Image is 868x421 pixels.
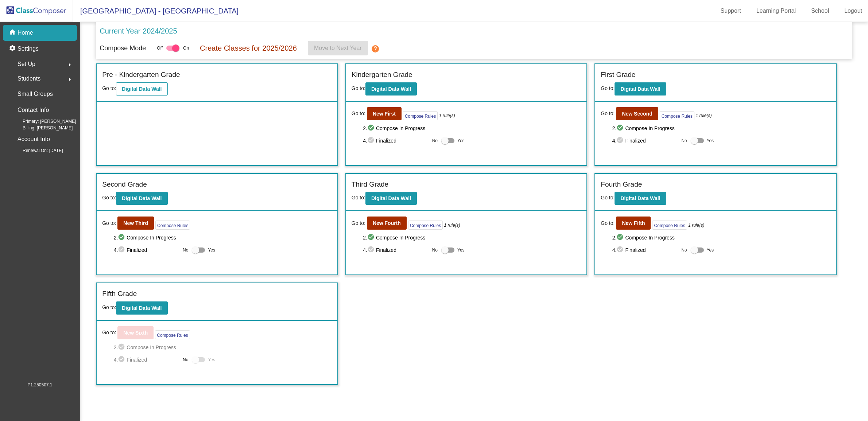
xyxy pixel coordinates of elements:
[11,125,73,131] span: Billing: [PERSON_NAME]
[660,111,694,120] button: Compose Rules
[352,70,412,80] label: Kindergarten Grade
[622,220,645,226] b: New Fifth
[707,246,714,254] span: Yes
[371,195,411,201] b: Digital Data Wall
[432,247,438,253] span: No
[439,112,455,119] i: 1 rule(s)
[616,233,625,242] mat-icon: check_circle
[102,304,116,310] span: Go to:
[352,219,365,227] span: Go to:
[601,219,615,227] span: Go to:
[707,136,714,145] span: Yes
[367,233,376,242] mat-icon: check_circle
[615,192,666,205] button: Digital Data Wall
[371,86,411,92] b: Digital Data Wall
[444,222,460,229] i: 1 rule(s)
[367,124,376,133] mat-icon: check_circle
[601,110,615,117] span: Go to:
[601,70,635,80] label: First Grade
[363,233,581,242] span: 2. Compose In Progress
[601,179,642,190] label: Fourth Grade
[457,246,465,254] span: Yes
[751,5,802,17] a: Learning Portal
[114,233,332,242] span: 2. Compose In Progress
[123,330,148,336] b: New Sixth
[408,221,443,230] button: Compose Rules
[100,43,146,53] p: Compose Mode
[457,136,465,145] span: Yes
[620,86,660,92] b: Digital Data Wall
[116,82,167,95] button: Digital Data Wall
[352,85,365,91] span: Go to:
[118,355,127,364] mat-icon: check_circle
[65,75,74,84] mat-icon: arrow_right
[695,112,712,119] i: 1 rule(s)
[616,124,625,133] mat-icon: check_circle
[373,111,396,117] b: New First
[102,85,116,91] span: Go to:
[122,86,162,92] b: Digital Data Wall
[11,118,76,125] span: Primary: [PERSON_NAME]
[9,28,18,37] mat-icon: home
[118,233,127,242] mat-icon: check_circle
[18,28,33,37] p: Home
[622,111,652,117] b: New Second
[373,220,401,226] b: New Fourth
[352,110,365,117] span: Go to:
[208,355,215,364] span: Yes
[114,246,179,254] span: 4. Finalized
[9,44,18,53] mat-icon: settings
[102,195,116,200] span: Go to:
[116,301,167,315] button: Digital Data Wall
[616,246,625,254] mat-icon: check_circle
[65,61,74,69] mat-icon: arrow_right
[367,136,376,145] mat-icon: check_circle
[838,5,868,17] a: Logout
[155,330,190,339] button: Compose Rules
[688,222,704,229] i: 1 rule(s)
[157,45,163,51] span: Off
[805,5,835,17] a: School
[18,89,53,99] p: Small Groups
[114,343,332,352] span: 2. Compose In Progress
[612,246,678,254] span: 4. Finalized
[681,247,687,253] span: No
[114,355,179,364] span: 4. Finalized
[183,356,188,363] span: No
[365,82,417,95] button: Digital Data Wall
[122,305,162,311] b: Digital Data Wall
[615,82,666,95] button: Digital Data Wall
[352,195,365,200] span: Go to:
[18,44,39,53] p: Settings
[116,192,167,205] button: Digital Data Wall
[123,220,148,226] b: New Third
[314,45,362,51] span: Move to Next Year
[616,136,625,145] mat-icon: check_circle
[73,5,239,17] span: [GEOGRAPHIC_DATA] - [GEOGRAPHIC_DATA]
[100,26,177,36] p: Current Year 2024/2025
[403,111,438,120] button: Compose Rules
[715,5,747,17] a: Support
[652,221,687,230] button: Compose Rules
[616,107,658,120] button: New Second
[18,105,49,115] p: Contact Info
[200,43,297,54] p: Create Classes for 2025/2026
[352,179,388,190] label: Third Grade
[118,246,127,254] mat-icon: check_circle
[102,219,116,227] span: Go to:
[616,217,651,230] button: New Fifth
[102,329,116,336] span: Go to:
[365,192,417,205] button: Digital Data Wall
[102,70,180,80] label: Pre - Kindergarten Grade
[18,134,50,144] p: Account Info
[18,59,35,69] span: Set Up
[183,45,189,51] span: On
[18,74,40,84] span: Students
[367,107,402,120] button: New First
[117,217,154,230] button: New Third
[367,246,376,254] mat-icon: check_circle
[11,147,63,154] span: Renewal On: [DATE]
[612,136,678,145] span: 4. Finalized
[102,179,147,190] label: Second Grade
[118,343,127,352] mat-icon: check_circle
